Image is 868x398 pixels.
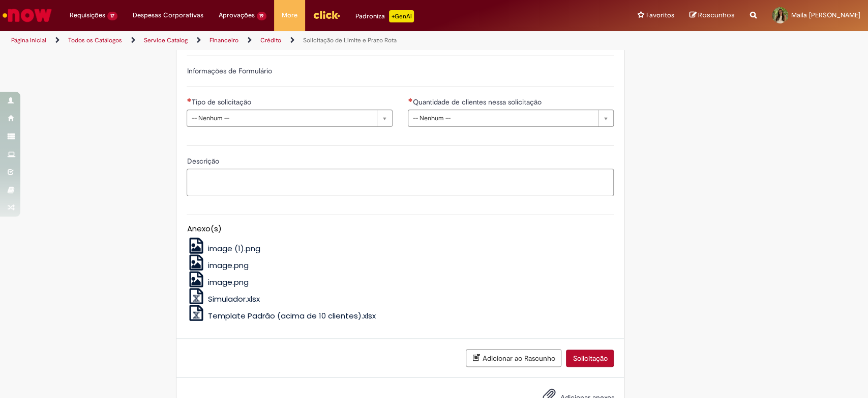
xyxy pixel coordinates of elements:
[466,349,561,367] button: Adicionar ao Rascunho
[70,10,105,20] span: Requisições
[1,5,53,25] img: ServiceNow
[303,36,397,44] a: Solicitação de Limite e Prazo Rota
[187,310,376,321] a: Template Padrão (acima de 10 clientes).xlsx
[209,36,238,44] a: Financeiro
[107,12,117,20] span: 17
[191,110,372,126] span: -- Nenhum --
[144,36,188,44] a: Service Catalog
[208,294,260,304] span: Simulador.xlsx
[208,243,260,254] span: image (1).png
[389,10,414,22] p: +GenAi
[208,260,249,271] span: image.png
[133,10,203,20] span: Despesas Corporativas
[412,97,543,107] span: Quantidade de clientes nessa solicitação
[187,277,249,287] a: image.png
[208,277,249,287] span: image.png
[208,310,376,321] span: Template Padrão (acima de 10 clientes).xlsx
[8,31,571,50] ul: Trilhas de página
[646,10,674,20] span: Favoritos
[191,97,253,107] span: Tipo de solicitação
[412,110,593,126] span: -- Nenhum --
[355,10,414,22] div: Padroniza
[791,11,860,19] span: Maila [PERSON_NAME]
[219,10,255,20] span: Aprovações
[260,36,281,44] a: Crédito
[187,225,614,233] h5: Anexo(s)
[187,98,191,102] span: Necessários
[313,7,340,22] img: click_logo_yellow_360x200.png
[187,169,614,196] textarea: Descrição
[698,10,735,20] span: Rascunhos
[187,66,272,75] label: Informações de Formulário
[257,12,267,20] span: 19
[566,350,614,367] button: Solicitação
[690,11,735,20] a: Rascunhos
[187,243,260,254] a: image (1).png
[187,294,260,304] a: Simulador.xlsx
[282,10,297,20] span: More
[11,36,46,44] a: Página inicial
[68,36,122,44] a: Todos os Catálogos
[187,260,249,271] a: image.png
[408,98,412,102] span: Necessários
[187,156,221,166] span: Descrição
